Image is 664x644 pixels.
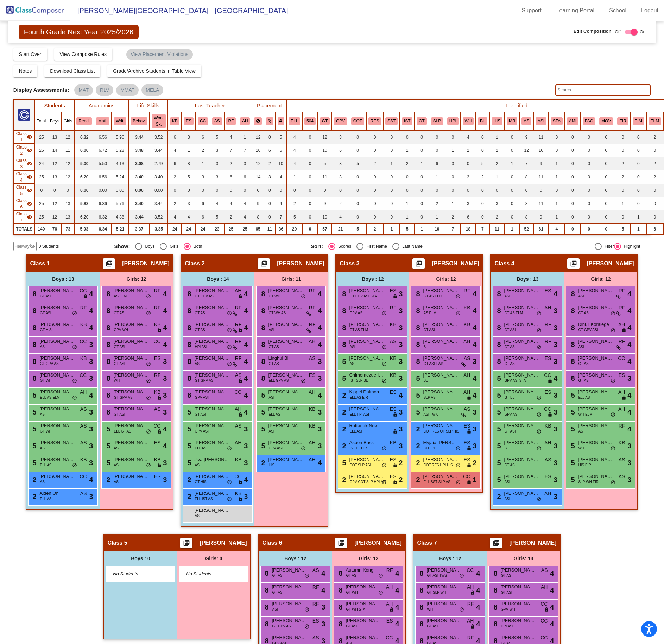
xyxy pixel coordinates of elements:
[519,157,533,170] td: 7
[597,112,615,130] th: Possibly Moving
[400,170,415,184] td: 0
[252,100,286,112] th: Placement
[74,100,128,112] th: Academics
[565,144,581,157] td: 0
[383,130,400,144] td: 0
[332,170,349,184] td: 3
[304,117,316,125] button: 504
[533,112,549,130] th: Asian (Indian)
[615,157,631,170] td: 2
[400,112,415,130] th: Tier 2
[615,144,631,157] td: 0
[489,112,505,130] th: Hispanic
[569,260,578,270] mat-icon: picture_as_pdf
[14,170,35,184] td: Tiffany Sims - No Class Name
[96,117,109,125] button: Math
[238,112,252,130] th: Amy Howell
[551,117,563,125] button: STA
[182,539,191,549] mat-icon: picture_as_pdf
[417,117,426,125] button: OT
[516,5,547,16] a: Support
[116,84,139,96] mat-chip: MMAT
[13,48,47,61] button: Start Over
[631,157,646,170] td: 0
[302,170,318,184] td: 0
[302,130,318,144] td: 0
[196,157,210,170] td: 1
[400,130,415,144] td: 0
[334,117,347,125] button: GPV
[431,117,443,125] button: SLP
[19,25,139,39] span: Fourth Grade Next Year 2025/2026
[196,130,210,144] td: 6
[60,51,107,57] span: View Compose Rules
[112,184,128,197] td: 0.00
[332,130,349,144] td: 3
[412,258,425,269] button: Print Students Details
[631,170,646,184] td: 0
[445,112,461,130] th: High Parent Involvement
[168,100,252,112] th: Last Teacher
[478,117,487,125] button: BL
[112,144,128,157] td: 5.28
[27,134,32,140] mat-icon: visibility
[349,157,366,170] td: 5
[27,161,32,166] mat-icon: visibility
[210,144,224,157] td: 3
[555,84,651,96] input: Search...
[286,144,302,157] td: 4
[492,539,500,549] mat-icon: picture_as_pdf
[349,130,366,144] td: 0
[286,170,302,184] td: 1
[581,170,597,184] td: 0
[337,539,346,549] mat-icon: picture_as_pdf
[615,29,620,35] span: Off
[35,157,48,170] td: 24
[13,65,38,77] button: Notes
[646,157,663,170] td: 2
[126,49,192,60] mat-chip: View Placement Violations
[74,144,94,157] td: 6.00
[489,144,505,157] td: 2
[182,144,196,157] td: 1
[224,170,238,184] td: 6
[14,130,35,144] td: Jenna Stevens - No Class Name
[62,112,75,130] th: Girls
[258,258,270,269] button: Print Students Details
[238,144,252,157] td: 7
[505,144,519,157] td: 0
[400,157,415,170] td: 2
[252,144,264,157] td: 10
[445,170,461,184] td: 0
[603,5,632,16] a: School
[615,112,631,130] th: EIP-Reading
[461,170,476,184] td: 3
[224,157,238,170] td: 2
[519,130,533,144] td: 9
[447,117,459,125] button: HPI
[549,144,565,157] td: 0
[96,84,113,96] mat-chip: RLV
[415,144,429,157] td: 0
[238,170,252,184] td: 6
[48,112,62,130] th: Boys
[332,157,349,170] td: 3
[383,157,400,170] td: 1
[583,117,595,125] button: PAC
[429,112,445,130] th: Speech
[302,144,318,157] td: 0
[212,117,222,125] button: AS
[476,144,489,157] td: 0
[112,157,128,170] td: 4.13
[62,157,75,170] td: 12
[264,157,276,170] td: 2
[574,28,612,35] span: Edit Composition
[615,170,631,184] td: 2
[631,130,646,144] td: 0
[103,258,115,269] button: Print Students Details
[633,117,644,125] button: EIM
[519,144,533,157] td: 12
[48,157,62,170] td: 12
[366,130,383,144] td: 0
[226,117,236,125] button: RF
